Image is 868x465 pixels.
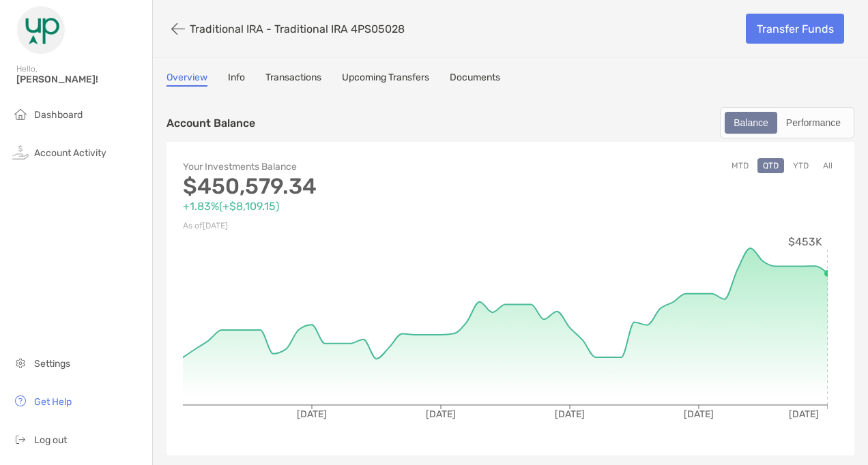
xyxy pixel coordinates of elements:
a: Upcoming Transfers [342,72,429,87]
a: Overview [167,72,207,87]
p: As of [DATE] [183,217,510,235]
button: All [818,158,838,173]
div: Performance [779,113,848,132]
img: logout icon [12,431,29,447]
tspan: [DATE] [297,408,327,420]
tspan: $453K [788,235,822,248]
span: Get Help [34,396,72,408]
button: MTD [726,158,754,173]
span: Settings [34,358,70,370]
tspan: [DATE] [426,408,456,420]
p: Traditional IRA - Traditional IRA 4PS05028 [190,22,405,35]
button: QTD [757,158,784,173]
button: YTD [787,158,814,173]
a: Documents [450,72,500,87]
img: get-help icon [12,393,29,409]
tspan: [DATE] [684,408,714,420]
img: activity icon [12,144,29,160]
tspan: [DATE] [555,408,585,420]
img: household icon [12,106,29,122]
a: Info [228,72,245,87]
p: Your Investments Balance [183,158,510,175]
a: Transfer Funds [746,14,844,44]
tspan: [DATE] [789,408,819,420]
span: Log out [34,434,67,446]
span: Dashboard [34,109,83,121]
img: settings icon [12,355,29,371]
a: Transactions [265,72,321,87]
span: Account Activity [34,147,106,159]
div: segmented control [720,107,854,138]
p: $450,579.34 [183,178,510,195]
img: Zoe Logo [16,5,66,55]
p: +1.83% ( +$8,109.15 ) [183,198,510,215]
div: Balance [726,113,776,132]
p: Account Balance [167,115,255,132]
span: [PERSON_NAME]! [16,74,144,85]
